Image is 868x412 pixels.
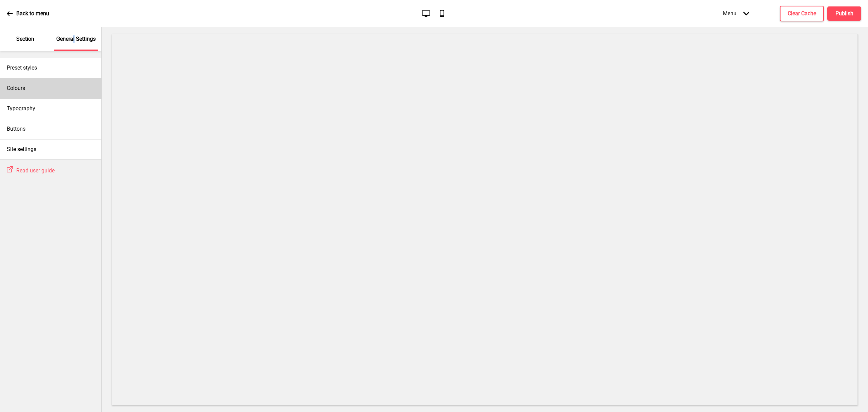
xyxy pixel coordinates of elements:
div: Menu [716,3,756,23]
a: Read user guide [13,167,55,174]
a: Back to menu [7,4,49,23]
p: Back to menu [16,10,49,17]
button: Publish [827,6,861,21]
p: Section [16,35,34,43]
h4: Site settings [7,146,36,153]
h4: Typography [7,105,35,112]
h4: Clear Cache [788,10,816,17]
h4: Publish [835,10,853,17]
h4: Colours [7,85,25,92]
h4: Buttons [7,125,25,133]
button: Clear Cache [780,6,824,21]
span: Read user guide [16,167,55,174]
p: General Settings [56,35,96,43]
h4: Preset styles [7,64,37,72]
